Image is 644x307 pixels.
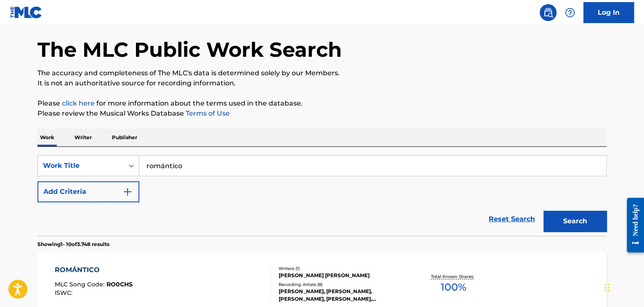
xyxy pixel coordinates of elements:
p: Writer [72,129,94,146]
a: Reset Search [484,210,539,228]
div: ROMÁNTICO [55,265,133,275]
p: Showing 1 - 10 of 3.748 results [37,241,109,248]
form: Search Form [37,155,607,236]
p: Please review the Musical Works Database [37,109,607,119]
p: Work [37,129,57,146]
button: Add Criteria [37,181,139,202]
h1: The MLC Public Work Search [37,37,342,62]
div: [PERSON_NAME] [PERSON_NAME] [279,272,406,279]
a: Public Search [540,4,556,21]
p: Total Known Shares: [431,273,476,280]
button: Search [543,211,607,232]
div: [PERSON_NAME], [PERSON_NAME], [PERSON_NAME], [PERSON_NAME], [PERSON_NAME] [279,288,406,303]
a: Log In [583,2,634,23]
span: 100 % [440,280,466,295]
span: MLC Song Code : [55,281,106,288]
img: 9d2ae6d4665cec9f34b9.svg [122,187,133,197]
img: help [565,8,575,18]
p: Publisher [109,129,140,146]
img: MLC Logo [10,6,43,19]
span: ISWC : [55,289,75,296]
div: Writers ( 1 ) [279,265,406,272]
div: Help [562,4,578,21]
iframe: Chat Widget [602,267,644,307]
iframe: Resource Center [620,191,644,259]
div: Recording Artists ( 8 ) [279,281,406,288]
p: The accuracy and completeness of The MLC's data is determined solely by our Members. [37,68,607,78]
div: Widget de chat [602,267,644,307]
img: search [543,8,553,18]
div: Arrastrar [604,275,609,300]
p: Please for more information about the terms used in the database. [37,98,607,109]
a: Terms of Use [184,109,230,117]
p: It is not an authoritative source for recording information. [37,78,607,88]
div: Work Title [43,161,119,171]
span: RO0CHS [106,281,133,288]
a: click here [62,99,95,107]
